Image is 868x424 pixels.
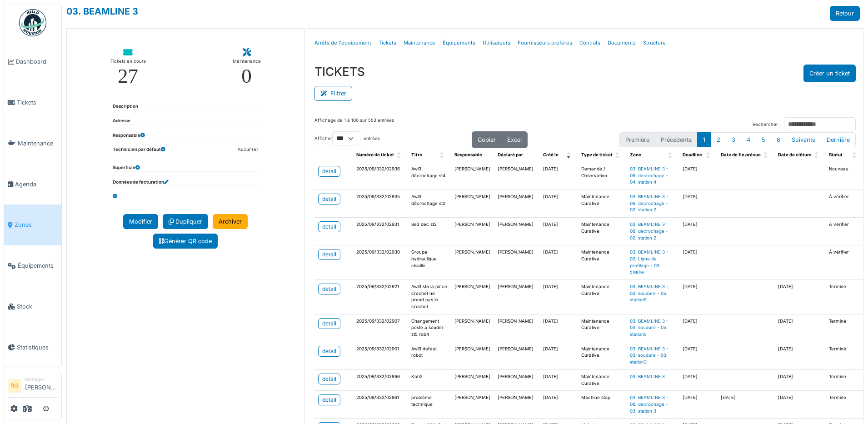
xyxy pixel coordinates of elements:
td: [DATE] [679,218,717,245]
div: Maintenance [233,57,261,66]
td: [DATE] [717,391,774,419]
td: [DATE] [539,369,578,390]
select: Afficherentrées [332,131,360,145]
span: Deadline [683,152,702,157]
td: Terminé [825,314,863,342]
td: 2025/09/332/02931 [353,218,408,245]
div: detail [322,319,336,328]
td: 2025/09/332/02907 [353,314,408,342]
td: [DATE] [539,342,578,369]
a: Équipements [439,32,479,54]
td: [DATE] [774,342,825,369]
td: [PERSON_NAME] [451,342,494,369]
div: detail [322,347,336,355]
li: [PERSON_NAME] [25,376,58,395]
span: Type de ticket [581,152,613,157]
a: Archiver [213,214,248,229]
td: À vérifier [825,245,863,280]
a: 03. BEAMLINE 3 [66,6,138,17]
span: Statut [829,152,843,157]
span: Type de ticket: Activate to sort [615,148,621,162]
nav: pagination [619,132,856,147]
dt: Description [113,103,138,110]
td: [DATE] [774,279,825,314]
img: Badge_color-CXgf-gQk.svg [19,9,46,36]
span: Statistiques [17,343,58,352]
div: detail [322,195,336,203]
span: Créé le [543,152,559,157]
td: Machine stop [578,391,626,419]
td: Terminé [825,391,863,419]
td: Maintenance Curative [578,245,626,280]
a: detail [318,394,340,405]
td: Maintenance Curative [578,190,626,218]
td: Terminé [825,369,863,390]
a: Équipements [4,245,61,286]
a: 03. BEAMLINE 3 - 06. decrochage - 02. station 2 [630,222,668,240]
span: Deadline: Activate to sort [706,148,712,162]
a: 03. BEAMLINE 3 - 03. soudure - 05. station5 [630,319,668,337]
span: Créé le: Activate to remove sorting [567,148,572,162]
td: [DATE] [774,314,825,342]
td: [PERSON_NAME] [494,391,539,419]
td: 2025/09/332/02901 [353,342,408,369]
td: Maintenance Curative [578,314,626,342]
td: 2025/09/332/02930 [353,245,408,280]
td: [DATE] [679,314,717,342]
a: detail [318,374,340,384]
button: Copier [472,131,502,148]
a: Modifier [123,214,158,229]
label: Afficher entrées [314,131,380,145]
a: Maintenance 0 [225,41,268,94]
a: Utilisateurs [479,32,514,54]
a: 03. BEAMLINE 3 - 06. decrochage - 02. station 2 [630,194,668,212]
td: [PERSON_NAME] [494,218,539,245]
div: Tickets en cours [110,57,146,66]
h3: TICKETS [314,65,365,79]
td: [PERSON_NAME] [451,369,494,390]
div: detail [322,375,336,383]
span: Maintenance [18,139,58,148]
a: Fournisseurs préférés [514,32,576,54]
span: Date de clôture [778,152,812,157]
td: [PERSON_NAME] [451,162,494,190]
button: Last [821,132,856,147]
td: [DATE] [679,391,717,419]
a: Arrêts de l'équipement [311,32,375,54]
div: detail [322,223,336,231]
td: [DATE] [679,245,717,280]
td: 2025/09/332/02935 [353,190,408,218]
dt: Responsable [113,132,145,139]
a: Générer QR code [153,234,218,249]
td: Demande / Observation [578,162,626,190]
td: Awl3 décrochage st2 [408,190,451,218]
div: detail [322,396,336,404]
button: 5 [756,132,771,147]
span: Statut: Activate to sort [853,148,858,162]
a: Contrats [576,32,604,54]
a: Statistiques [4,327,61,368]
a: detail [318,221,340,232]
a: 03. BEAMLINE 3 - 06. decrochage - 04. station 4 [630,166,668,185]
td: [PERSON_NAME] [451,218,494,245]
button: 6 [771,132,786,147]
td: [PERSON_NAME] [451,245,494,280]
div: Affichage de 1 à 100 sur 553 entrées [314,117,394,131]
span: Numéro de ticket [356,152,394,157]
a: detail [318,166,340,177]
button: 4 [741,132,756,147]
a: Dashboard [4,41,61,82]
td: Awl3 defaut robot [408,342,451,369]
td: Terminé [825,342,863,369]
span: Dashboard [16,57,58,66]
span: Excel [507,136,522,143]
a: detail [318,284,340,294]
a: Tickets [375,32,400,54]
a: Maintenance [400,32,439,54]
td: Maintenance Curative [578,279,626,314]
td: [DATE] [679,369,717,390]
td: Changement posté a souder st5 rob4 [408,314,451,342]
a: Documents [604,32,639,54]
td: [PERSON_NAME] [451,391,494,419]
td: Awl3 décrochage st4 [408,162,451,190]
